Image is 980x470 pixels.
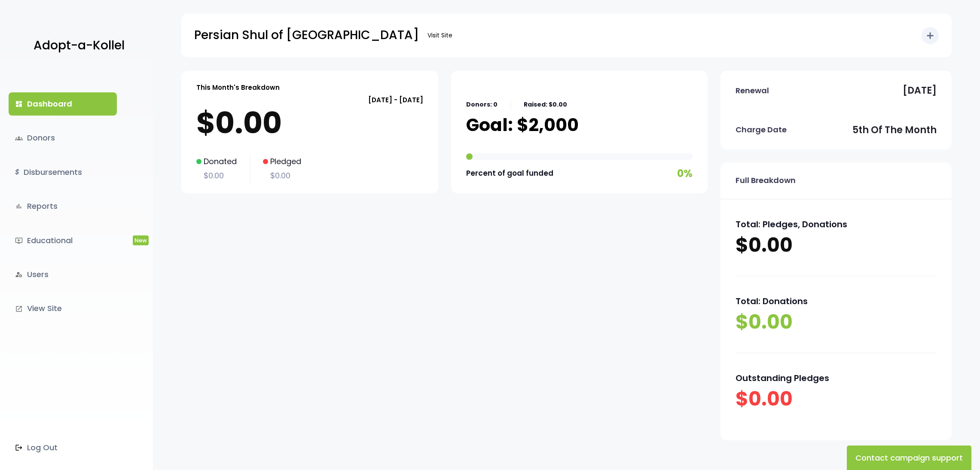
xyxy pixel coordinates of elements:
p: This Month's Breakdown [196,82,280,93]
button: Contact campaign support [847,446,971,470]
a: launchView Site [9,297,117,320]
a: Visit Site [423,27,457,44]
button: add [922,27,939,44]
a: $Disbursements [9,161,117,184]
a: bar_chartReports [9,195,117,218]
p: $0.00 [196,106,423,140]
a: ondemand_videoEducationalNew [9,229,117,252]
p: $0.00 [736,309,937,336]
p: Renewal [736,84,769,98]
span: New [133,235,149,245]
p: Full Breakdown [736,174,796,187]
span: groups [15,134,23,142]
p: Goal: $2,000 [466,114,579,136]
p: Percent of goal funded [466,167,553,180]
p: $0.00 [263,169,301,183]
a: dashboardDashboard [9,92,117,116]
i: launch [15,305,23,313]
p: [DATE] [903,82,937,99]
p: Outstanding Pledges [736,370,937,386]
p: Charge Date [736,123,787,137]
p: $0.00 [196,169,237,183]
p: 5th of the month [852,122,937,139]
a: groupsDonors [9,126,117,150]
i: manage_accounts [15,271,23,278]
p: Pledged [263,155,301,168]
a: Adopt-a-Kollel [29,25,125,67]
i: ondemand_video [15,237,23,244]
p: Total: Pledges, Donations [736,217,937,232]
p: [DATE] - [DATE] [196,94,423,106]
p: 0% [677,164,693,183]
i: dashboard [15,100,23,108]
p: $0.00 [736,386,937,412]
p: Adopt-a-Kollel [34,35,125,56]
i: add [925,31,935,41]
p: $0.00 [736,232,937,259]
p: Raised: $0.00 [524,99,567,110]
p: Persian Shul of [GEOGRAPHIC_DATA] [194,24,419,46]
p: Total: Donations [736,293,937,309]
i: $ [15,166,19,179]
i: bar_chart [15,202,23,210]
p: Donated [196,155,237,168]
a: Log Out [9,436,117,459]
a: manage_accountsUsers [9,263,117,286]
p: Donors: 0 [466,99,498,110]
